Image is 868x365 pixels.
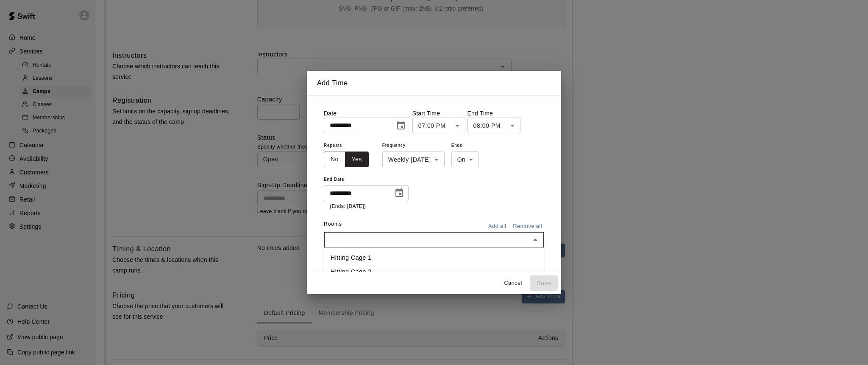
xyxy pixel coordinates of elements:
[324,140,376,152] span: Repeats
[382,152,445,167] div: Weekly [DATE]
[345,152,369,167] button: Yes
[307,71,561,95] h2: Add Time
[324,251,544,265] li: Hitting Cage 1
[499,277,526,290] button: Cancel
[451,140,479,152] span: Ends
[324,174,409,185] span: End Date
[467,109,520,118] p: End Time
[451,152,479,167] div: On
[324,265,544,279] li: Hitting Cage 2
[529,234,541,246] button: Close
[324,152,369,167] div: outlined button group
[324,221,342,227] span: Rooms
[391,185,408,202] button: Choose date, selected date is Dec 16, 2025
[382,140,445,152] span: Frequency
[484,220,511,233] button: Add all
[511,220,544,233] button: Remove all
[392,117,409,134] button: Choose date, selected date is Nov 11, 2025
[330,202,403,211] p: (Ends: [DATE])
[467,118,520,133] div: 08:00 PM
[412,109,465,118] p: Start Time
[412,118,465,133] div: 07:00 PM
[324,109,410,118] p: Date
[324,152,345,167] button: No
